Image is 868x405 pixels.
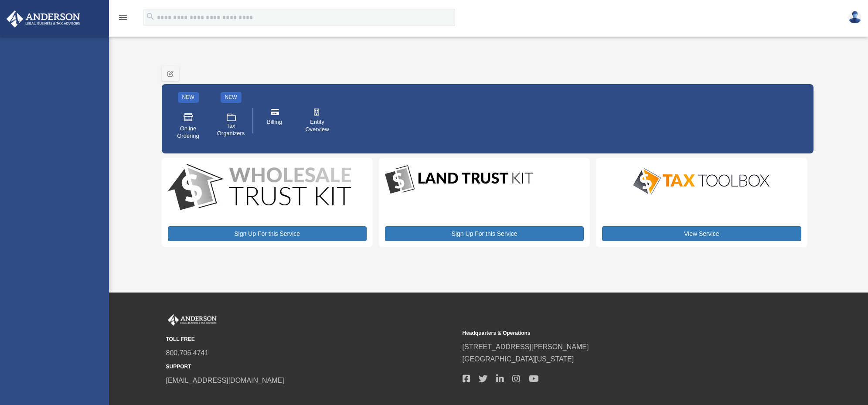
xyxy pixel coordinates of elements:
a: Tax Organizers [213,106,249,146]
span: Entity Overview [305,119,330,133]
span: Tax Organizers [217,123,245,137]
a: Billing [256,102,293,139]
a: 800.706.4741 [166,349,209,357]
img: User Pic [848,11,861,24]
img: Anderson Advisors Platinum Portal [4,10,83,27]
a: View Service [602,226,801,241]
a: [GEOGRAPHIC_DATA][US_STATE] [463,355,574,363]
img: Anderson Advisors Platinum Portal [166,314,218,326]
a: [EMAIL_ADDRESS][DOMAIN_NAME] [166,377,284,384]
a: Sign Up For this Service [385,226,584,241]
small: Headquarters & Operations [463,329,753,338]
i: menu [118,12,128,23]
small: SUPPORT [166,362,456,371]
img: WS-Trust-Kit-lgo-1.jpg [168,164,351,212]
small: TOLL FREE [166,335,456,344]
span: Billing [267,119,282,126]
a: Sign Up For this Service [168,226,367,241]
span: Online Ordering [176,125,201,140]
div: NEW [178,92,199,103]
img: LandTrust_lgo-1.jpg [385,164,533,196]
a: Online Ordering [170,106,207,146]
a: menu [118,15,128,23]
a: [STREET_ADDRESS][PERSON_NAME] [463,343,589,351]
a: Entity Overview [299,102,336,139]
i: search [146,12,155,21]
div: NEW [221,92,242,103]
